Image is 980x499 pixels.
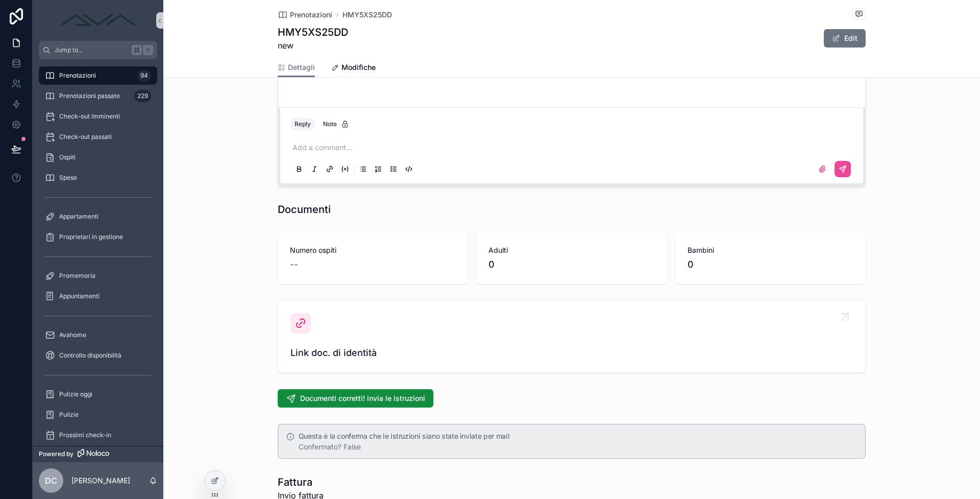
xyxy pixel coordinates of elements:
[278,10,332,20] a: Prenotazioni
[59,92,120,100] span: Prenotazioni passate
[59,390,92,398] span: Pulizie oggi
[290,346,853,360] span: Link doc. di identità
[300,393,425,403] span: Documenti corretti! invia le istruzioni
[688,257,853,272] span: 0
[59,133,112,141] span: Check-out passati
[59,411,79,419] span: Pulizie
[39,87,157,105] a: Prenotazioni passate229
[59,112,120,121] span: Check-out imminenti
[55,46,128,54] span: Jump to...
[341,62,376,73] span: Modifiche
[57,12,139,29] img: App logo
[290,245,456,255] span: Numero ospiti
[488,245,654,255] span: Adulti
[39,169,157,187] a: Spese
[45,474,57,487] span: DC
[59,174,77,182] span: Spese
[39,406,157,424] a: Pulizie
[288,62,315,73] span: Dettagli
[331,58,376,79] a: Modifiche
[59,212,99,221] span: Appartamenti
[39,287,157,305] a: Appuntamenti
[299,442,361,451] span: Confermato? False
[59,233,123,241] span: Proprietari in gestione
[39,385,157,403] a: Pulizie oggi
[59,351,121,360] span: Controllo disponibilità
[824,29,866,47] button: Edit
[39,326,157,344] a: Avahome
[33,446,163,462] a: Powered by
[39,41,157,59] button: Jump to...K
[290,10,332,20] span: Prenotazioni
[278,58,315,78] a: Dettagli
[342,10,392,20] a: HMY5XS25DD
[59,153,76,161] span: Ospiti
[278,389,433,408] button: Documenti corretti! invia le istruzioni
[39,426,157,444] a: Prossimi check-in
[299,442,857,452] div: Confermato? False
[39,450,73,458] span: Powered by
[278,301,865,372] a: Link doc. di identità
[39,346,157,365] a: Controllo disponibilità
[39,228,157,246] a: Proprietari in gestione
[137,69,151,82] div: 94
[278,39,348,52] span: new
[319,118,353,130] button: Note
[688,245,853,255] span: Bambini
[39,267,157,285] a: Promemoria
[278,475,324,489] h1: Fattura
[59,292,100,300] span: Appuntamenti
[323,120,349,128] div: Note
[59,272,95,280] span: Promemoria
[39,107,157,126] a: Check-out imminenti
[290,257,298,272] span: --
[299,433,857,440] h5: Questa è la conferma che le istruzioni siano state inviate per mail
[144,46,152,54] span: K
[33,59,163,446] div: scrollable content
[278,25,348,39] h1: HMY5XS25DD
[59,72,96,80] span: Prenotazioni
[39,207,157,226] a: Appartamenti
[39,148,157,167] a: Ospiti
[488,257,654,272] span: 0
[290,118,315,130] button: Reply
[134,90,151,102] div: 229
[278,202,331,217] h1: Documenti
[39,66,157,85] a: Prenotazioni94
[59,331,86,339] span: Avahome
[59,431,111,439] span: Prossimi check-in
[71,476,130,486] p: [PERSON_NAME]
[39,128,157,146] a: Check-out passati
